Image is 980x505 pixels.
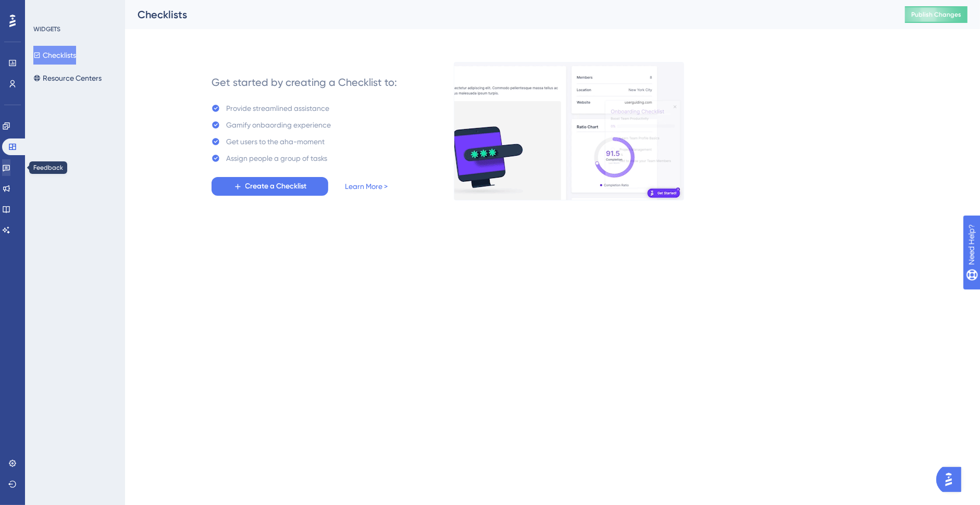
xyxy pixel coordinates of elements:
[33,25,60,33] div: WIDGETS
[226,102,329,115] div: Provide streamlined assistance
[936,464,967,495] iframe: UserGuiding AI Assistant Launcher
[138,7,879,22] div: Checklists
[212,75,397,90] div: Get started by creating a Checklist to:
[33,69,102,87] button: Resource Centers
[911,10,961,19] span: Publish Changes
[212,177,328,196] button: Create a Checklist
[226,152,327,165] div: Assign people a group of tasks
[226,135,325,148] div: Get users to the aha-moment
[24,3,65,15] span: Need Help?
[226,119,331,131] div: Gamify onbaording experience
[33,46,76,65] button: Checklists
[905,6,967,23] button: Publish Changes
[454,62,684,200] img: e28e67207451d1beac2d0b01ddd05b56.gif
[345,180,388,193] a: Learn More >
[245,180,307,193] span: Create a Checklist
